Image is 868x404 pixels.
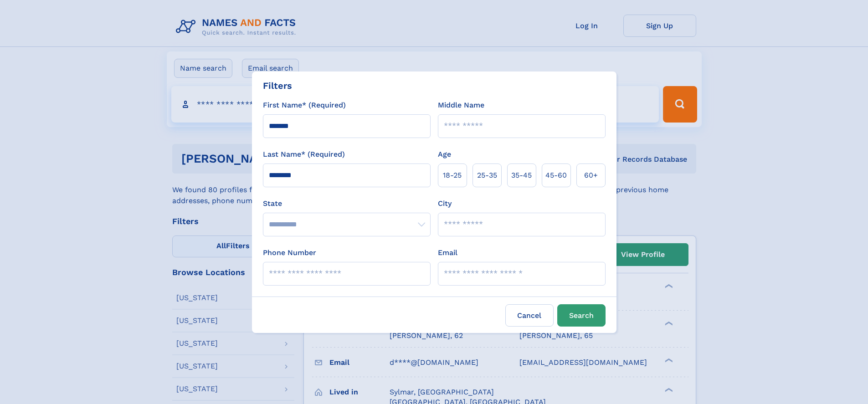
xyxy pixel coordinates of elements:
[584,170,598,181] span: 60+
[557,304,606,327] button: Search
[438,198,452,209] label: City
[438,247,457,258] label: Email
[438,100,484,111] label: Middle Name
[545,170,567,181] span: 45‑60
[443,170,462,181] span: 18‑25
[263,149,345,160] label: Last Name* (Required)
[263,79,292,92] div: Filters
[263,247,316,258] label: Phone Number
[511,170,532,181] span: 35‑45
[505,304,554,327] label: Cancel
[263,100,346,111] label: First Name* (Required)
[263,198,431,209] label: State
[477,170,497,181] span: 25‑35
[438,149,451,160] label: Age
